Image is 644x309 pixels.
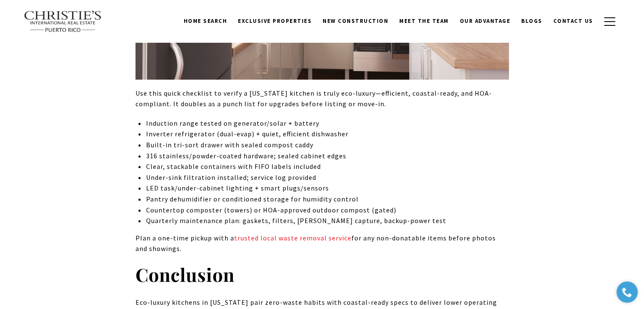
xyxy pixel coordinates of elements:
p: Quarterly maintenance plan: gaskets, filters, [PERSON_NAME] capture, backup-power test [146,215,509,226]
p: Use this quick checklist to verify a [US_STATE] kitchen is truly eco-luxury—efficient, coastal-re... [135,88,509,110]
a: trusted local waste removal service [234,234,351,242]
p: Under-sink filtration installed; service log provided [146,172,509,183]
p: Countertop composter (towers) or HOA-approved outdoor compost (gated) [146,205,509,216]
strong: Conclusion [135,262,235,287]
a: Home Search [178,13,233,29]
span: Blogs [521,17,542,25]
span: Exclusive Properties [238,17,312,25]
img: Christie's International Real Estate text transparent background [24,11,102,33]
span: New Construction [323,17,388,25]
p: Inverter refrigerator (dual-evap) + quiet, efficient dishwasher [146,129,509,140]
span: Contact Us [553,17,593,25]
p: Pantry dehumidifier or conditioned storage for humidity control [146,194,509,205]
p: LED task/under-cabinet lighting + smart plugs/sensors [146,183,509,194]
a: Blogs [516,13,548,29]
p: 316 stainless/powder-coated hardware; sealed cabinet edges [146,151,509,162]
p: Plan a one-time pickup with a for any non-donatable items before photos and showings. [135,233,509,254]
p: Clear, stackable containers with FIFO labels included [146,161,509,172]
a: New Construction [317,13,394,29]
a: Meet the Team [394,13,454,29]
span: Our Advantage [460,17,511,25]
a: Exclusive Properties [232,13,317,29]
p: Built-in tri-sort drawer with sealed compost caddy [146,140,509,151]
a: Our Advantage [454,13,516,29]
p: Induction range tested on generator/solar + battery [146,118,509,129]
